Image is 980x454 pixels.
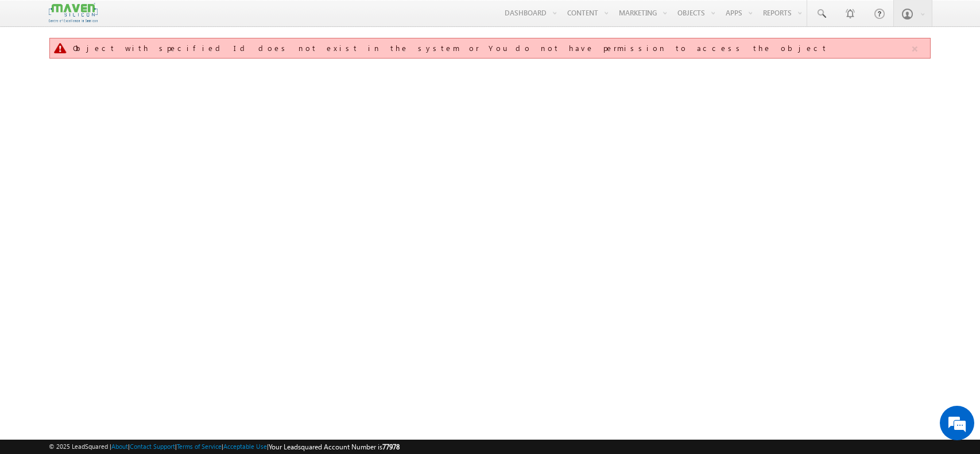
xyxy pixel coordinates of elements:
[73,43,909,53] div: Object with specified Id does not exist in the system or You do not have permission to access the...
[223,443,267,450] a: Acceptable Use
[177,443,222,450] a: Terms of Service
[111,443,128,450] a: About
[49,441,400,452] span: © 2025 LeadSquared | | | | |
[382,443,400,451] span: 77978
[269,443,400,451] span: Your Leadsquared Account Number is
[130,443,175,450] a: Contact Support
[49,3,97,23] img: Custom Logo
